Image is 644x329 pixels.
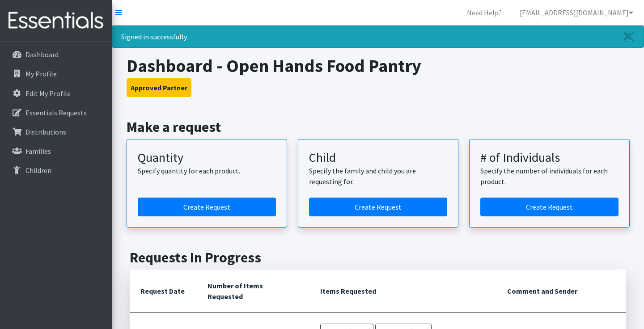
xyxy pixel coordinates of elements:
[496,270,626,313] th: Comment and Sender
[480,198,619,216] a: Create a request by number of individuals
[615,26,644,47] a: Close
[138,165,276,176] p: Specify quantity for each product.
[130,249,626,266] h2: Requests In Progress
[25,89,71,98] p: Edit My Profile
[127,118,630,135] h2: Make a request
[138,198,276,216] a: Create a request by quantity
[127,55,630,76] h1: Dashboard - Open Hands Food Pantry
[25,50,59,59] p: Dashboard
[460,4,509,21] a: Need Help?
[4,84,108,102] a: Edit My Profile
[309,198,447,216] a: Create a request for a child or family
[480,165,619,187] p: Specify the number of individuals for each product.
[309,165,447,187] p: Specify the family and child you are requesting for.
[138,150,276,165] h3: Quantity
[309,270,497,313] th: Items Requested
[25,69,57,78] p: My Profile
[25,147,51,156] p: Families
[4,123,108,141] a: Distributions
[4,161,108,179] a: Children
[4,104,108,122] a: Essentials Requests
[309,150,447,165] h3: Child
[513,4,640,21] a: [EMAIL_ADDRESS][DOMAIN_NAME]
[127,78,191,97] button: Approved Partner
[197,270,309,313] th: Number of Items Requested
[480,150,619,165] h3: # of Individuals
[112,25,644,48] div: Signed in successfully.
[25,127,66,136] p: Distributions
[25,108,87,117] p: Essentials Requests
[4,65,108,83] a: My Profile
[4,46,108,63] a: Dashboard
[25,166,51,175] p: Children
[130,270,197,313] th: Request Date
[4,142,108,160] a: Families
[4,6,108,36] img: HumanEssentials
